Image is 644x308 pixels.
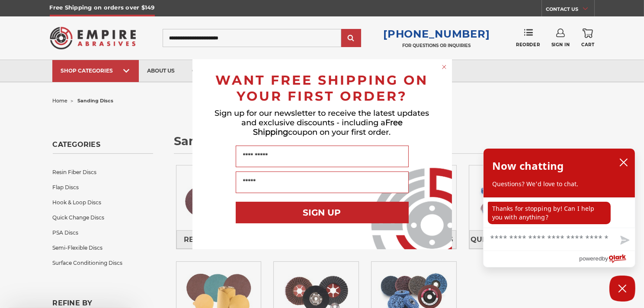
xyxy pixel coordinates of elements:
span: Sign up for our newsletter to receive the latest updates and exclusive discounts - including a co... [215,108,429,137]
span: WANT FREE SHIPPING ON YOUR FIRST ORDER? [216,72,429,104]
p: Questions? We'd love to chat. [492,180,626,188]
a: Powered by Olark [579,251,635,267]
button: close chatbox [617,156,631,169]
div: chat [484,197,635,228]
h2: Now chatting [492,157,564,175]
button: Send message [613,231,635,251]
p: Thanks for stopping by! Can I help you with anything? [488,202,611,224]
button: SIGN UP [236,202,409,223]
button: Close dialog [440,63,449,71]
span: Free Shipping [253,118,403,137]
span: by [602,253,608,264]
button: Close Chatbox [609,276,635,302]
span: powered [579,253,602,264]
div: olark chatbox [483,148,635,267]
